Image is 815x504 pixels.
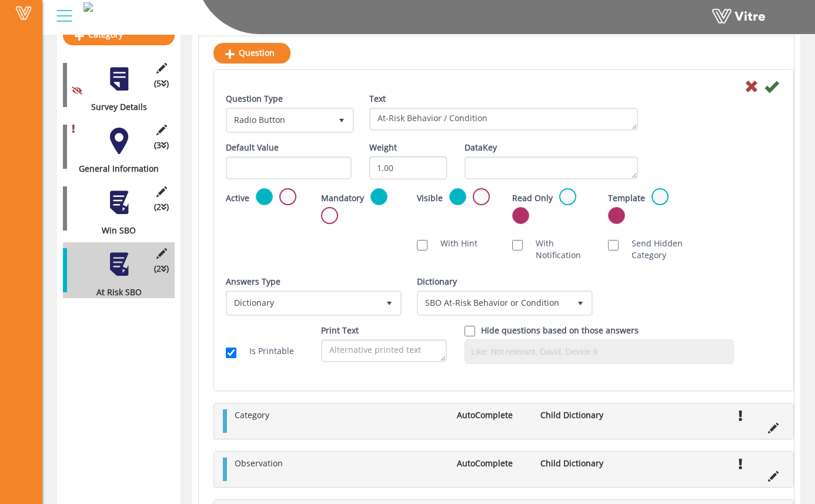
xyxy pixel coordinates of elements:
label: Is Printable [238,345,294,357]
span: (5 ) [154,78,169,89]
span: Observation [235,458,283,469]
span: select [331,109,352,131]
a: Question [213,43,290,63]
input: With Hint [417,240,427,251]
span: select [379,292,400,313]
label: With Notification [524,238,590,261]
label: Dictionary [417,276,457,288]
div: Win SBO [63,225,166,236]
span: select [570,292,591,313]
img: 145bab0d-ac9d-4db8-abe7-48df42b8fa0a.png [83,2,93,12]
li: AutoComplete [451,458,535,469]
label: Text [369,93,386,105]
li: Child Dictionary [535,458,618,469]
label: With Hint [429,238,477,249]
span: SBO At-Risk Behavior or Condition [419,292,570,313]
span: Category [235,409,269,420]
input: Send Hidden Category [608,240,619,251]
div: General Information [63,163,166,175]
label: Read Only [512,192,553,204]
label: Active [226,192,249,204]
li: Child Dictionary [535,409,618,421]
label: Answers Type [226,276,280,288]
a: Category [63,25,175,45]
label: Send Hidden Category [620,238,686,261]
input: Is Printable [226,348,236,358]
label: Weight [369,142,397,153]
span: (3 ) [154,139,169,151]
div: At Risk SBO [63,286,166,298]
label: Template [608,192,645,204]
span: (2 ) [154,263,169,275]
label: DataKey [465,142,497,153]
input: With Notification [512,240,523,251]
input: Hide question based on answer [465,326,475,336]
li: AutoComplete [451,409,535,421]
label: Print Text [321,325,359,336]
label: Default Value [226,142,279,153]
input: Like: Not relevant, David, Device 9 [468,343,730,361]
label: Question Type [226,93,283,105]
label: Visible [417,192,443,204]
span: Dictionary [228,292,379,313]
span: (2 ) [154,201,169,213]
textarea: At-Risk Behavior / Condition [369,108,639,131]
label: Hide questions based on those answers [481,325,639,336]
div: Survey Details [63,101,166,113]
span: Radio Button [228,109,331,131]
label: Mandatory [321,192,364,204]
